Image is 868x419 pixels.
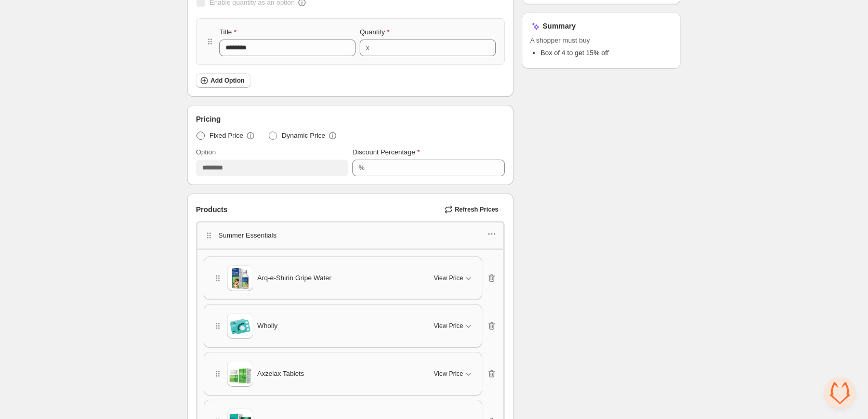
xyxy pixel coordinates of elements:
span: Pricing [196,114,220,124]
h3: Summary [543,21,576,31]
button: View Price [428,270,480,286]
label: Discount Percentage [352,147,420,158]
span: Add Option [211,76,244,85]
span: View Price [434,370,463,378]
label: Title [219,27,236,37]
label: Quantity [360,27,389,37]
span: Fixed Price [209,130,243,141]
span: View Price [434,274,463,282]
button: View Price [428,318,480,334]
span: View Price [434,322,463,330]
img: Wholly [227,313,253,339]
button: Add Option [196,73,251,88]
li: Box of 4 to get 15% off [541,48,673,58]
span: Wholly [257,321,278,331]
label: Option [196,147,216,158]
p: Summer Essentials [218,230,277,241]
div: % [359,163,365,173]
a: Open chat [824,377,856,409]
button: Refresh Prices [440,202,505,217]
img: Axzelax Tablets [227,361,253,387]
span: Arq-e-Shirin Gripe Water [257,273,332,283]
span: Axzelax Tablets [257,369,304,379]
span: Products [196,204,228,215]
img: Arq-e-Shirin Gripe Water [227,265,253,291]
span: Refresh Prices [455,205,498,214]
span: A shopper must buy [530,35,673,46]
div: x [366,43,370,53]
span: Dynamic Price [282,130,325,141]
button: View Price [428,365,480,382]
